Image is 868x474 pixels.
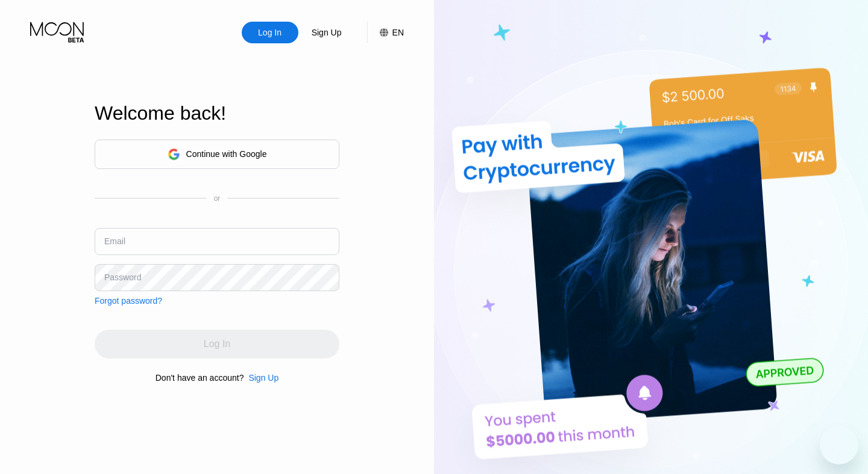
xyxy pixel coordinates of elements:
[95,140,339,169] div: Continue with Google
[95,296,162,306] div: Forgot password?
[248,373,278,383] div: Sign Up
[298,22,355,43] div: Sign Up
[156,373,244,383] div: Don't have an account?
[257,26,283,38] div: Log In
[820,426,858,464] iframe: Button to launch messaging window
[367,22,404,43] div: EN
[242,22,298,43] div: Log In
[310,26,343,38] div: Sign Up
[104,272,141,282] div: Password
[95,102,339,125] div: Welcome back!
[244,373,278,383] div: Sign Up
[214,194,221,203] div: or
[104,236,125,246] div: Email
[186,149,267,159] div: Continue with Google
[392,28,404,37] div: EN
